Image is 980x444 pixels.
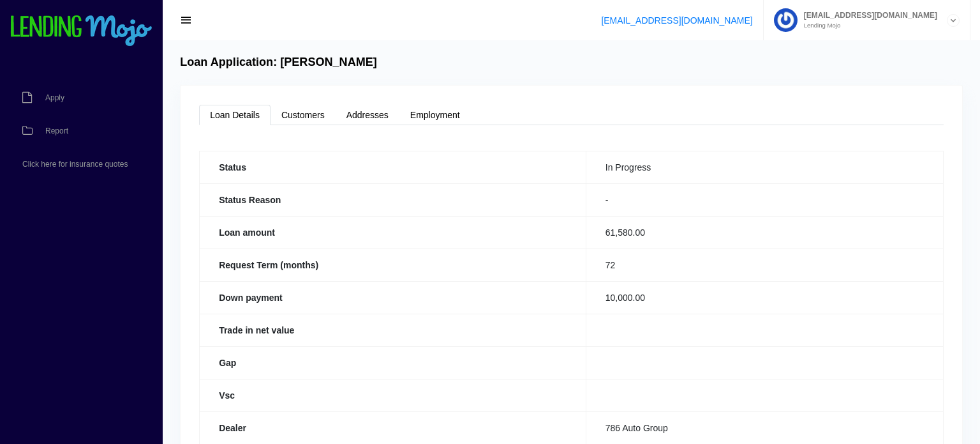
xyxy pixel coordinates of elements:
[200,249,586,281] th: Request Term (months)
[774,8,798,32] img: Profile image
[180,56,377,70] h4: Loan Application: [PERSON_NAME]
[200,216,586,249] th: Loan amount
[22,160,128,168] span: Click here for insurance quotes
[586,411,943,444] td: 786 Auto Group
[399,105,471,125] a: Employment
[586,216,943,249] td: 61,580.00
[798,22,937,29] small: Lending Mojo
[200,183,586,216] th: Status Reason
[200,411,586,444] th: Dealer
[200,281,586,314] th: Down payment
[199,105,271,125] a: Loan Details
[798,11,937,19] span: [EMAIL_ADDRESS][DOMAIN_NAME]
[586,281,943,314] td: 10,000.00
[271,105,336,125] a: Customers
[586,183,943,216] td: -
[601,15,752,26] a: [EMAIL_ADDRESS][DOMAIN_NAME]
[45,127,68,135] span: Report
[200,346,586,379] th: Gap
[200,151,586,183] th: Status
[200,314,586,346] th: Trade in net value
[336,105,399,125] a: Addresses
[10,15,153,47] img: logo-small.png
[45,94,64,102] span: Apply
[586,249,943,281] td: 72
[586,151,943,183] td: In Progress
[200,379,586,411] th: Vsc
